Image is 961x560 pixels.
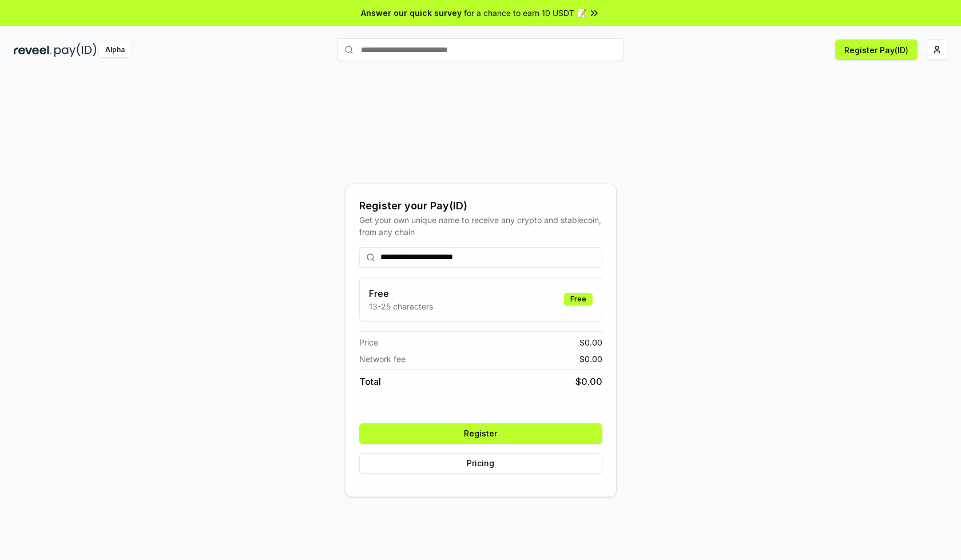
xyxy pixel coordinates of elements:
span: Price [359,336,378,348]
span: Total [359,375,381,388]
button: Pricing [359,453,602,474]
div: Get your own unique name to receive any crypto and stablecoin, from any chain [359,214,602,238]
div: Register your Pay(ID) [359,198,602,214]
span: $ 0.00 [579,353,602,365]
button: Register [359,423,602,444]
span: Network fee [359,353,406,365]
span: $ 0.00 [579,336,602,348]
p: 13-25 characters [369,300,433,312]
button: Register Pay(ID) [835,39,918,60]
img: reveel_dark [14,43,52,57]
span: Answer our quick survey [361,7,462,19]
span: for a chance to earn 10 USDT 📝 [464,7,586,19]
h3: Free [369,287,433,300]
div: Free [564,293,593,305]
span: $ 0.00 [575,375,602,388]
div: Alpha [99,43,131,57]
img: pay_id [54,43,97,57]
